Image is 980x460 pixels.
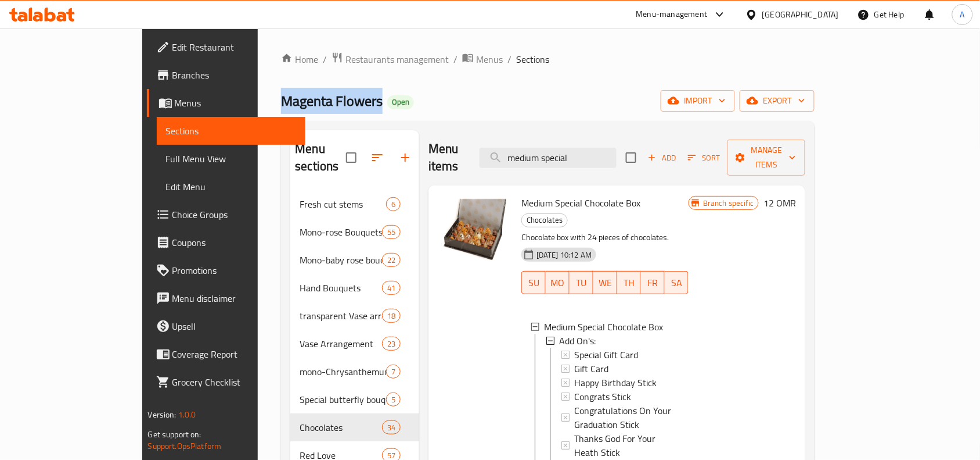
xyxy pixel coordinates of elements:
[574,432,679,459] span: Thanks God For Your Heath Stick
[290,413,419,441] div: Chocolates34
[574,274,589,291] span: TU
[172,40,297,54] span: Edit Restaurant
[387,95,414,109] div: Open
[727,140,805,176] button: Manage items
[166,152,297,166] span: Full Menu View
[670,94,726,108] span: import
[737,143,796,172] span: Manage items
[643,149,680,167] button: Add
[300,420,381,434] div: Chocolates
[574,390,631,404] span: Congrats Stick
[300,225,381,239] span: Mono-rose Bouquets
[527,274,541,291] span: SU
[550,274,565,291] span: MO
[532,249,596,261] span: [DATE] 10:12 AM
[646,151,678,165] span: Add
[172,291,297,305] span: Menu disclaimer
[148,438,222,454] a: Support.OpsPlatform
[290,218,419,246] div: Mono-rose Bouquets55
[323,52,327,66] li: /
[178,407,196,422] span: 1.0.0
[574,348,638,362] span: Special Gift Card
[453,52,457,66] li: /
[300,337,381,351] span: Vase Arrangement
[698,198,758,209] span: Branch specific
[383,311,400,322] span: 18
[147,201,306,229] a: Choice Groups
[300,281,381,295] span: Hand Bouquets
[300,197,386,211] div: Fresh cut stems
[617,271,641,294] button: TH
[762,8,839,21] div: [GEOGRAPHIC_DATA]
[387,394,400,405] span: 5
[559,334,596,348] span: Add On's:
[290,330,419,358] div: Vase Arrangement23
[740,90,815,112] button: export
[166,180,297,194] span: Edit Menu
[290,274,419,302] div: Hand Bouquets41
[646,274,660,291] span: FR
[332,52,449,67] a: Restaurants management
[383,283,400,294] span: 41
[172,263,297,277] span: Promotions
[300,253,381,267] span: Mono-baby rose bouquets
[960,8,965,21] span: A
[387,366,400,377] span: 7
[157,173,306,201] a: Edit Menu
[281,88,383,114] span: Magenta Flowers
[147,89,306,117] a: Menus
[438,195,512,269] img: Medium Special Chocolate Box
[147,368,306,396] a: Grocery Checklist
[763,195,796,211] h6: 12 OMR
[383,422,400,433] span: 34
[172,236,297,249] span: Coupons
[345,52,449,66] span: Restaurants management
[290,386,419,413] div: Special butterfly bouquets5
[516,52,549,66] span: Sections
[339,145,363,170] span: Select all sections
[300,393,386,406] span: Special butterfly bouquets
[172,347,297,361] span: Coverage Report
[290,190,419,218] div: Fresh cut stems6
[166,124,297,138] span: Sections
[148,427,201,442] span: Get support on:
[641,271,665,294] button: FR
[157,145,306,173] a: Full Menu View
[383,227,400,238] span: 55
[382,225,401,239] div: items
[680,149,727,167] span: Sort items
[643,149,680,167] span: Add item
[749,94,805,108] span: export
[521,230,689,245] p: Chocolate box with 24 pieces of chocolates.
[300,309,381,323] div: transparent Vase arrangements
[661,90,735,112] button: import
[476,52,503,66] span: Menus
[462,52,503,67] a: Menus
[383,255,400,266] span: 22
[172,319,297,333] span: Upsell
[521,213,568,227] div: Chocolates
[546,271,570,294] button: MO
[157,117,306,145] a: Sections
[290,302,419,330] div: transparent Vase arrangements18
[574,376,657,390] span: Happy Birthday Stick
[290,246,419,274] div: Mono-baby rose bouquets22
[574,404,679,432] span: Congratulations On Your Graduation Stick
[685,149,723,167] button: Sort
[290,358,419,386] div: mono-Chrysanthemum bouquets7
[521,194,640,212] span: Medium Special Chocolate Box
[665,271,689,294] button: SA
[598,274,613,291] span: WE
[175,96,297,110] span: Menus
[593,271,617,294] button: WE
[147,284,306,312] a: Menu disclaimer
[387,97,414,107] span: Open
[622,274,636,291] span: TH
[148,407,176,422] span: Version:
[544,320,663,334] span: Medium Special Chocolate Box
[574,362,608,376] span: Gift Card
[147,312,306,340] a: Upsell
